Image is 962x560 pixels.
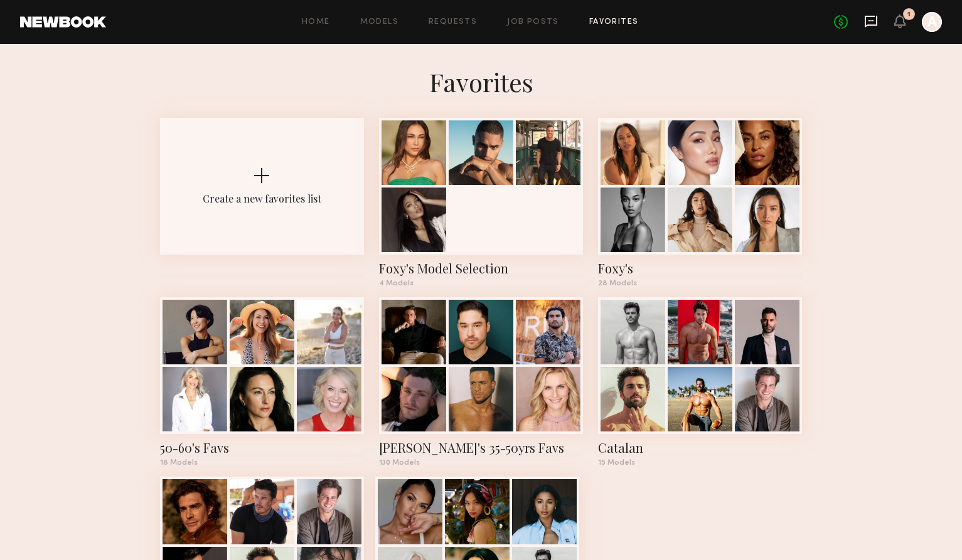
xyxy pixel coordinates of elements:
a: [PERSON_NAME]'s 35-50yrs Favs130 Models [379,297,583,467]
a: Foxy's Model Selection4 Models [379,118,583,287]
a: Models [360,18,398,26]
div: Foxy's Model Selection [379,260,583,277]
div: 50-60's Favs [160,439,364,457]
a: A [922,12,942,32]
div: 18 Models [160,459,364,467]
a: Foxy's28 Models [598,118,802,287]
a: Home [302,18,330,26]
div: 28 Models [598,280,802,287]
a: 50-60's Favs18 Models [160,297,364,467]
div: Jen's 35-50yrs Favs [379,439,583,457]
div: 15 Models [598,459,802,467]
a: Favorites [589,18,639,26]
div: Catalan [598,439,802,457]
a: Job Posts [507,18,559,26]
a: Catalan15 Models [598,297,802,467]
div: Create a new favorites list [203,192,321,205]
div: 1 [907,11,911,18]
div: Foxy's [598,260,802,277]
div: 4 Models [379,280,583,287]
a: Requests [429,18,477,26]
button: Create a new favorites list [160,118,364,297]
div: 130 Models [379,459,583,467]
